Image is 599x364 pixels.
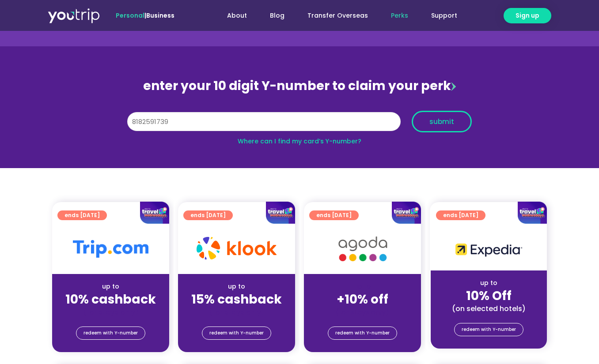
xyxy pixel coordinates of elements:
strong: 10% cashback [65,291,156,308]
span: redeem with Y-number [335,327,390,339]
span: redeem with Y-number [83,327,138,339]
div: (for stays only) [59,308,162,317]
span: | [116,11,174,20]
span: redeem with Y-number [209,327,264,339]
form: Y Number [127,111,472,139]
strong: 10% Off [466,287,512,304]
a: Support [420,8,469,24]
a: Sign up [504,8,551,23]
a: redeem with Y-number [454,323,523,336]
span: Sign up [516,11,539,20]
input: 10 digit Y-number (e.g. 8123456789) [127,112,401,131]
strong: 15% cashback [191,291,282,308]
a: redeem with Y-number [202,326,271,340]
span: submit [429,118,454,125]
div: up to [438,278,540,288]
a: Business [146,11,174,20]
div: (on selected hotels) [438,304,540,313]
div: up to [59,282,162,291]
span: up to [354,282,371,291]
button: submit [412,111,472,132]
a: redeem with Y-number [76,326,145,340]
strong: +10% off [337,291,388,308]
a: Perks [379,8,420,24]
nav: Menu [198,8,469,24]
a: Where can I find my card’s Y-number? [238,137,361,146]
span: Personal [116,11,144,20]
div: up to [185,282,288,291]
a: Blog [258,8,296,24]
div: enter your 10 digit Y-number to claim your perk [123,75,476,98]
a: About [216,8,258,24]
span: redeem with Y-number [462,323,516,336]
div: (for stays only) [185,308,288,317]
a: Transfer Overseas [296,8,379,24]
a: redeem with Y-number [328,326,397,340]
div: (for stays only) [311,308,414,317]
